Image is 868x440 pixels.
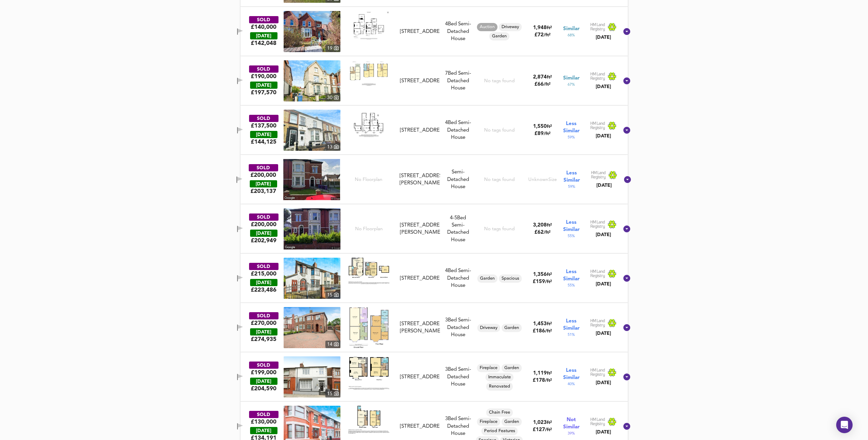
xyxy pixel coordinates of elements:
[545,280,552,284] span: / ft²
[489,33,509,39] span: Garden
[241,7,628,56] div: SOLD£140,000 [DATE]£142,048property thumbnail 19 Floorplan[STREET_ADDRESS]4Bed Semi-Detached Hous...
[355,176,383,183] span: No Floorplan
[590,379,617,386] div: [DATE]
[241,303,628,352] div: SOLD£270,000 [DATE]£274,935property thumbnail 14 Floorplan[STREET_ADDRESS][PERSON_NAME]3Bed Semi-...
[533,329,552,334] span: £ 186
[348,406,389,433] img: Floorplan
[477,418,500,426] div: Fireplace
[590,269,617,278] img: Land Registry
[590,23,617,32] img: Land Registry
[563,170,580,184] span: Less Similar
[251,418,276,426] div: £130,000
[400,320,440,335] div: [STREET_ADDRESS][PERSON_NAME]
[590,121,617,130] img: Land Registry
[590,231,617,238] div: [DATE]
[325,45,340,52] div: 19
[443,267,474,289] div: 4 Bed Semi-Detached House
[547,371,552,376] span: ft²
[249,411,278,418] div: SOLD
[590,330,617,337] div: [DATE]
[623,27,631,36] svg: Show Details
[547,322,552,326] span: ft²
[485,373,514,381] div: Immaculate
[568,82,575,87] span: 67 %
[325,94,340,101] div: 30
[547,223,552,228] span: ft²
[486,408,513,417] div: Chain Free
[400,127,440,134] div: [STREET_ADDRESS]
[251,73,276,80] div: £190,000
[283,159,340,200] img: streetview
[250,180,277,187] div: [DATE]
[623,422,631,430] svg: Show Details
[397,127,442,134] div: 14 Windsor Road, L9 4RA
[568,33,575,38] span: 68 %
[477,276,497,282] span: Garden
[251,138,276,146] span: £ 144,125
[499,274,522,283] div: Spacious
[547,124,552,129] span: ft²
[284,258,340,299] img: property thumbnail
[400,28,440,35] div: [STREET_ADDRESS]
[547,272,552,277] span: ft²
[590,319,617,328] img: Land Registry
[443,415,474,437] div: 3 Bed Semi-Detached House
[443,119,474,141] div: 4 Bed Semi-Detached House
[443,317,474,339] div: 3 Bed Semi-Detached House
[249,362,278,369] div: SOLD
[568,332,575,338] span: 51 %
[348,356,389,389] img: Floorplan
[397,77,442,85] div: 44 Grey Road, L9 1AY
[284,110,340,151] img: property thumbnail
[325,291,340,299] div: 15
[241,56,628,106] div: SOLD£190,000 [DATE]£197,570property thumbnail 30 Floorplan[STREET_ADDRESS]7Bed Semi-Detached Hous...
[400,172,440,187] div: [STREET_ADDRESS][PERSON_NAME]
[348,258,389,284] img: Floorplan
[563,120,580,135] span: Less Similar
[249,65,278,73] div: SOLD
[484,127,515,134] div: No tags found
[477,365,500,371] span: Fireplace
[397,423,442,430] div: 20 Kingfield Road, L9 3AW
[250,279,277,286] div: [DATE]
[590,72,617,81] img: Land Registry
[348,110,389,139] img: Floorplan
[486,383,513,390] span: Renovated
[251,270,276,278] div: £215,000
[502,365,522,371] span: Garden
[545,329,552,333] span: / ft²
[250,328,277,335] div: [DATE]
[544,82,550,87] span: / ft²
[623,126,631,134] svg: Show Details
[563,416,580,431] span: Not Similar
[250,427,277,434] div: [DATE]
[251,319,276,327] div: £270,000
[590,83,617,90] div: [DATE]
[284,208,340,249] img: streetview
[486,410,513,416] span: Chain Free
[284,356,340,398] a: property thumbnail 15
[477,324,500,332] div: Driveway
[250,378,277,385] div: [DATE]
[477,24,497,30] span: Auction
[534,33,550,38] span: £ 72
[284,307,340,348] a: property thumbnail 14
[249,312,278,319] div: SOLD
[443,366,474,388] div: 3 Bed Semi-Detached House
[547,420,552,425] span: ft²
[568,135,575,140] span: 59 %
[250,171,276,179] div: £200,000
[397,374,442,381] div: 7 Broomfield Road, L9 3AB
[250,32,277,39] div: [DATE]
[251,385,276,392] span: £ 204,590
[400,77,440,85] div: [STREET_ADDRESS]
[590,133,617,139] div: [DATE]
[481,428,518,434] span: Period Features
[477,419,500,425] span: Fireplace
[533,272,547,277] span: 1,356
[250,82,277,89] div: [DATE]
[591,171,618,180] img: Land Registry
[477,325,500,331] span: Driveway
[499,276,522,282] span: Spacious
[568,431,575,436] span: 39 %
